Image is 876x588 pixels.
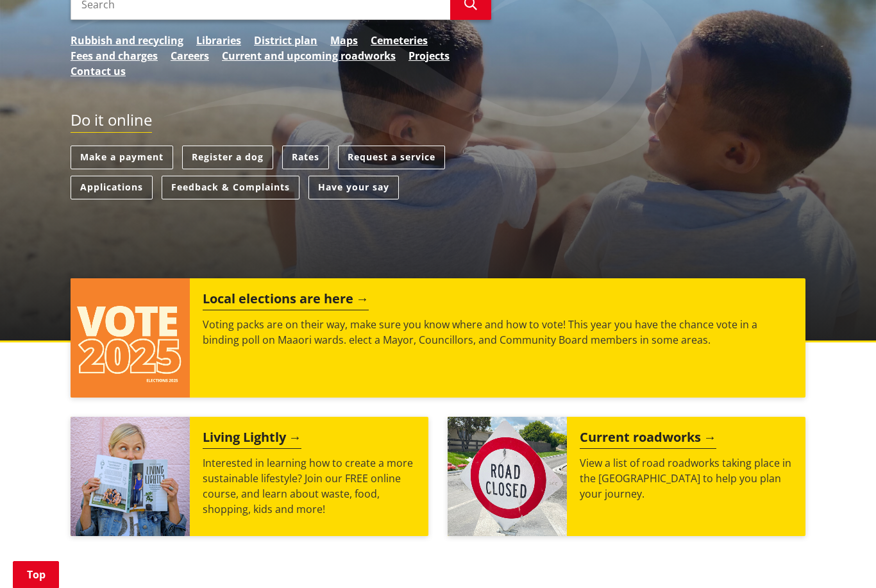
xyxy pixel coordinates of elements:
a: Rubbish and recycling [71,33,183,48]
a: Local elections are here Voting packs are on their way, make sure you know where and how to vote!... [71,278,805,398]
p: View a list of road roadworks taking place in the [GEOGRAPHIC_DATA] to help you plan your journey. [580,455,793,501]
a: Current and upcoming roadworks [222,48,396,63]
h2: Living Lightly [203,430,301,449]
h2: Current roadworks [580,430,716,449]
iframe: Messenger Launcher [817,534,863,580]
p: Voting packs are on their way, make sure you know where and how to vote! This year you have the c... [203,317,793,348]
a: Maps [330,33,358,48]
a: Cemeteries [371,33,428,48]
a: Contact us [71,63,126,79]
a: Projects [409,48,450,63]
img: Vote 2025 [71,278,190,398]
img: Mainstream Green Workshop Series [71,417,190,536]
a: Request a service [338,146,445,169]
a: Applications [71,176,153,199]
a: Careers [171,48,209,63]
a: Make a payment [71,146,173,169]
img: Road closed sign [448,417,567,536]
a: District plan [254,33,317,48]
a: Have your say [308,176,399,199]
a: Feedback & Complaints [162,176,299,199]
a: Fees and charges [71,48,158,63]
a: Register a dog [182,146,273,169]
h2: Local elections are here [203,291,369,310]
a: Living Lightly Interested in learning how to create a more sustainable lifestyle? Join our FREE o... [71,417,428,536]
a: Libraries [196,33,241,48]
h2: Do it online [71,111,152,133]
a: Top [13,561,59,588]
a: Current roadworks View a list of road roadworks taking place in the [GEOGRAPHIC_DATA] to help you... [448,417,805,536]
a: Rates [282,146,329,169]
p: Interested in learning how to create a more sustainable lifestyle? Join our FREE online course, a... [203,455,416,517]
